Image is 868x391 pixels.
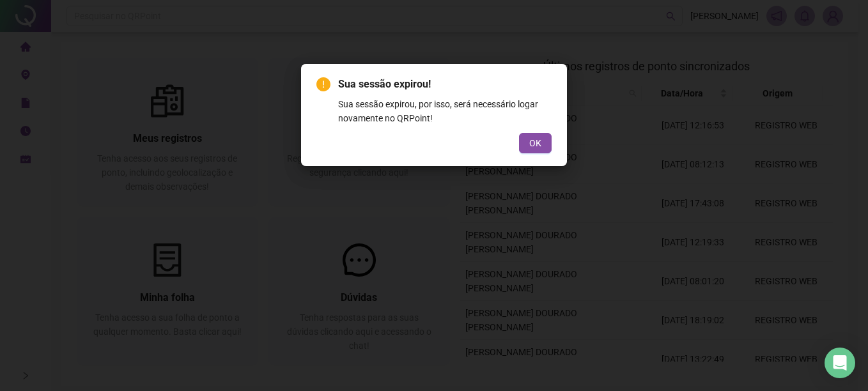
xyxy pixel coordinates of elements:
[338,78,431,90] span: Sua sessão expirou!
[338,97,552,125] div: Sua sessão expirou, por isso, será necessário logar novamente no QRPoint!
[529,136,541,150] span: OK
[519,133,552,153] button: OK
[825,348,855,378] div: Open Intercom Messenger
[316,77,330,91] span: exclamation-circle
